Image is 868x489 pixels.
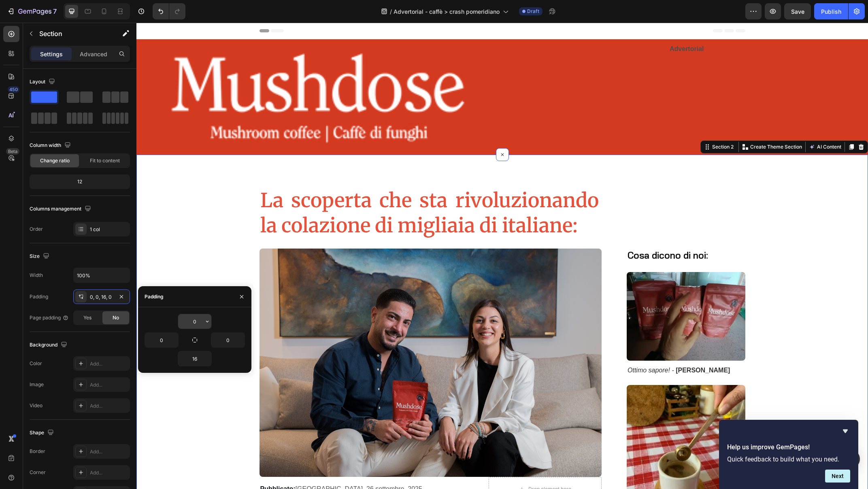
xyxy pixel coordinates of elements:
[30,204,93,215] div: Columns management
[791,8,804,15] span: Save
[178,351,211,366] input: Auto
[211,333,245,347] input: Auto
[390,7,392,16] span: /
[153,3,185,19] div: Undo/Redo
[784,3,811,19] button: Save
[394,7,500,16] span: Advertorial - caffè > crash pomeridiano
[30,402,43,409] div: Video
[113,314,119,321] span: No
[124,463,159,470] strong: Pubblicato:
[840,426,850,436] button: Hide survey
[123,164,463,217] h1: La scoperta che sta rivoluzionando la colazione di migliaia di italiane:
[30,140,72,151] div: Column width
[30,360,42,367] div: Color
[527,8,539,15] span: Draft
[30,427,55,438] div: Shape
[490,226,609,240] h3: Cosa dicono di noi:
[727,455,850,463] p: Quick feedback to build what you need.
[821,7,841,16] div: Publish
[30,251,51,262] div: Size
[30,314,69,321] div: Page padding
[178,314,211,329] input: Auto
[30,381,44,388] div: Image
[30,469,46,476] div: Corner
[40,157,70,164] span: Change ratio
[614,121,666,128] p: Create Theme Section
[6,148,19,155] div: Beta
[39,29,106,38] p: Section
[369,20,732,33] div: Rich Text Editor. Editing area: main
[490,362,609,480] img: gempages_509916340421657773-b0e1a7fb-a775-4505-aec0-567436cc32a5.png
[727,442,850,452] h2: Help us improve GemPages!
[90,226,128,233] div: 1 col
[30,340,69,351] div: Background
[90,469,128,476] div: Add...
[392,463,435,470] div: Drop element here
[491,344,538,351] i: Ottimo sapore! -
[825,470,850,483] button: Next question
[40,50,63,58] p: Settings
[490,249,609,338] img: gempages_509916340421657773-835b3fdb-5beb-403c-bf84-13267d7a259d.png
[30,77,57,87] div: Layout
[136,23,868,489] iframe: Design area
[727,426,850,483] div: Help us improve GemPages!
[30,293,48,300] div: Padding
[83,314,91,321] span: Yes
[31,176,128,187] div: 12
[74,268,130,283] input: Auto
[53,6,57,16] p: 7
[80,50,107,58] p: Advanced
[814,3,848,19] button: Publish
[90,360,128,368] div: Add...
[3,3,60,19] button: 7
[90,157,120,164] span: Fit to content
[30,272,43,279] div: Width
[90,381,128,389] div: Add...
[123,226,466,454] img: gempages_509916340421657773-d45a55b0-37e4-43ab-afd3-8729861f09ed.jpg
[539,344,594,351] strong: [PERSON_NAME]
[145,293,164,300] div: Padding
[90,293,113,301] div: 0, 0, 16, 0
[145,333,178,347] input: Auto
[90,402,128,410] div: Add...
[671,119,706,129] button: AI Content
[30,448,45,455] div: Border
[30,225,43,233] div: Order
[124,462,348,471] p: [GEOGRAPHIC_DATA], 26 settembre, 2025
[574,121,599,128] div: Section 2
[90,448,128,455] div: Add...
[533,23,567,30] strong: Advertorial
[8,86,19,93] div: 450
